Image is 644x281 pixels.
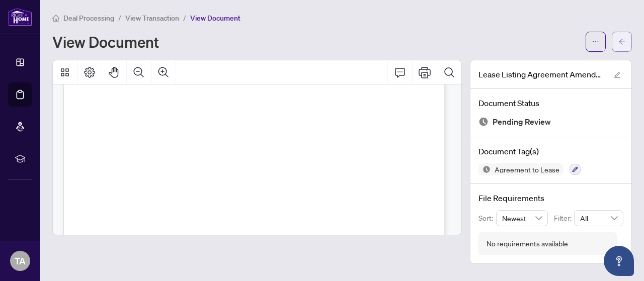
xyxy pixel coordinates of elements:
[125,14,179,23] span: View Transaction
[478,68,604,80] span: Lease Listing Agreement Amendment- 25 Lower Simcoe Unit 210 [GEOGRAPHIC_DATA]pdf
[502,211,542,226] span: Newest
[190,14,240,23] span: View Document
[618,38,625,45] span: arrow-left
[580,211,617,226] span: All
[63,14,114,23] span: Deal Processing
[478,192,623,204] h4: File Requirements
[478,213,496,224] p: Sort:
[183,12,186,24] li: /
[604,246,634,276] button: Open asap
[487,238,568,249] div: No requirements available
[493,115,551,129] span: Pending Review
[478,163,491,175] img: Status Icon
[8,8,32,26] img: logo
[478,97,623,109] h4: Document Status
[15,254,26,268] span: TA
[614,71,621,78] span: edit
[118,12,121,24] li: /
[52,15,59,22] span: home
[491,166,563,173] span: Agreement to Lease
[478,145,623,157] h4: Document Tag(s)
[554,213,574,224] p: Filter:
[52,34,159,50] h1: View Document
[478,117,489,127] img: Document Status
[592,38,599,45] span: ellipsis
